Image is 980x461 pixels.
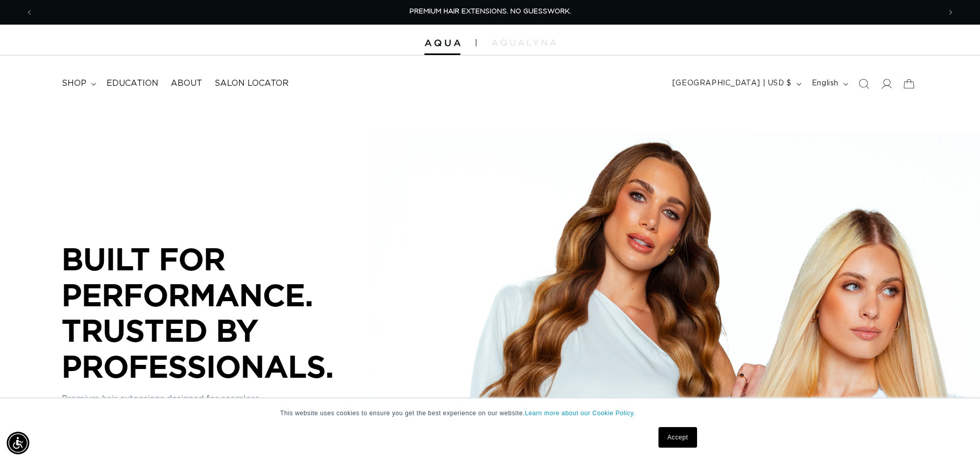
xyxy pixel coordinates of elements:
[666,74,806,94] button: [GEOGRAPHIC_DATA] | USD $
[208,72,295,95] a: Salon Locator
[280,409,700,418] p: This website uses cookies to ensure you get the best experience on our website.
[939,3,962,22] button: Next announcement
[525,410,635,417] a: Learn more about our Cookie Policy.
[165,72,208,95] a: About
[62,78,86,89] span: shop
[62,393,370,430] p: Premium hair extensions designed for seamless blends, consistent results, and performance you can...
[409,8,571,15] span: PREMIUM HAIR EXTENSIONS. NO GUESSWORK.
[7,432,29,454] div: Accessibility Menu
[171,78,202,89] span: About
[215,78,289,89] span: Salon Locator
[18,3,41,22] button: Previous announcement
[672,78,792,89] span: [GEOGRAPHIC_DATA] | USD $
[492,40,556,46] img: aqualyna.com
[658,427,697,448] a: Accept
[106,78,158,89] span: Education
[100,72,165,95] a: Education
[806,74,852,94] button: English
[62,241,370,384] p: BUILT FOR PERFORMANCE. TRUSTED BY PROFESSIONALS.
[56,72,100,95] summary: shop
[424,40,460,47] img: Aqua Hair Extensions
[852,72,875,95] summary: Search
[812,78,839,89] span: English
